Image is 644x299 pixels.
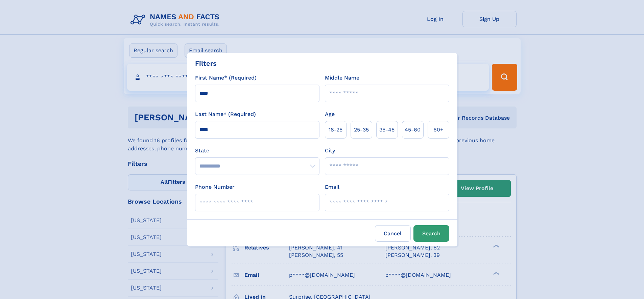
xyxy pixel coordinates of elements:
button: Search [413,225,449,242]
label: Email [325,183,339,191]
div: Filters [195,58,217,68]
label: State [195,147,319,155]
span: 45‑60 [405,126,421,134]
label: Phone Number [195,183,235,191]
span: 35‑45 [379,126,395,134]
label: Age [325,110,335,118]
label: Middle Name [325,74,359,82]
label: First Name* (Required) [195,74,257,82]
span: 25‑35 [354,126,369,134]
label: Last Name* (Required) [195,110,256,118]
span: 60+ [433,126,444,134]
label: City [325,147,335,155]
span: 18‑25 [329,126,342,134]
label: Cancel [375,225,411,242]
